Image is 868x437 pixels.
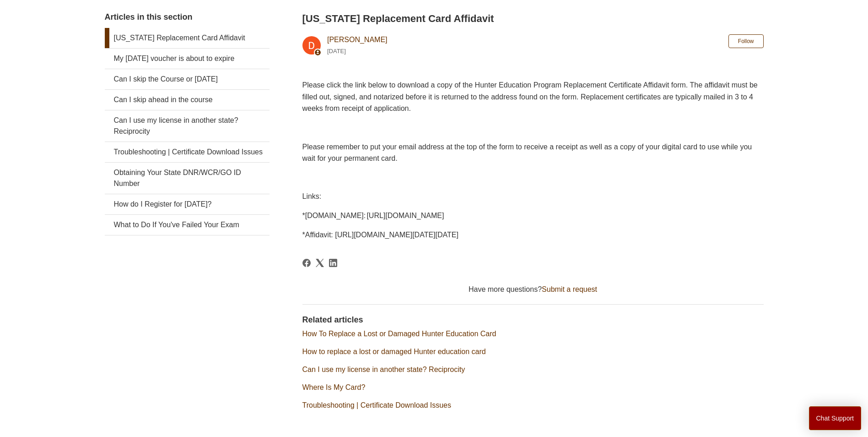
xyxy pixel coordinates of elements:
[105,163,270,194] a: Obtaining Your State DNR/WCR/GO ID Number
[105,110,270,142] a: Can I use my license in another state? Reciprocity
[105,49,270,69] a: My [DATE] voucher is about to expire
[542,285,597,293] a: Submit a request
[302,259,311,267] svg: Share this page on Facebook
[302,11,764,26] h2: Pennsylvania Replacement Card Affidavit
[302,231,458,239] span: *Affidavit: [URL][DOMAIN_NAME][DATE][DATE]
[302,314,764,326] h2: Related articles
[302,330,496,338] a: How To Replace a Lost or Damaged Hunter Education Card
[105,69,270,89] a: Can I skip the Course or [DATE]
[302,366,465,373] a: Can I use my license in another state? Reciprocity
[302,212,444,219] span: *[DOMAIN_NAME]: [URL][DOMAIN_NAME]
[302,348,486,355] a: How to replace a lost or damaged Hunter education card
[105,90,270,110] a: Can I skip ahead in the course
[302,81,758,112] span: Please click the link below to download a copy of the Hunter Education Program Replacement Certif...
[105,215,270,235] a: What to Do If You've Failed Your Exam
[302,259,311,267] a: Facebook
[105,28,270,48] a: [US_STATE] Replacement Card Affidavit
[329,259,337,267] a: LinkedIn
[302,143,752,163] span: Please remember to put your email address at the top of the form to receive a receipt as well as ...
[302,192,322,200] span: Links:
[809,406,862,430] button: Chat Support
[302,284,764,295] div: Have more questions?
[316,259,324,267] svg: Share this page on X Corp
[316,259,324,267] a: X Corp
[105,142,270,162] a: Troubleshooting | Certificate Download Issues
[728,34,764,48] button: Follow Article
[302,383,366,391] a: Where Is My Card?
[327,36,388,44] a: [PERSON_NAME]
[105,12,193,22] span: Articles in this section
[105,194,270,214] a: How do I Register for [DATE]?
[302,401,452,409] a: Troubleshooting | Certificate Download Issues
[329,259,337,267] svg: Share this page on LinkedIn
[327,48,346,55] time: 02/12/2024, 18:11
